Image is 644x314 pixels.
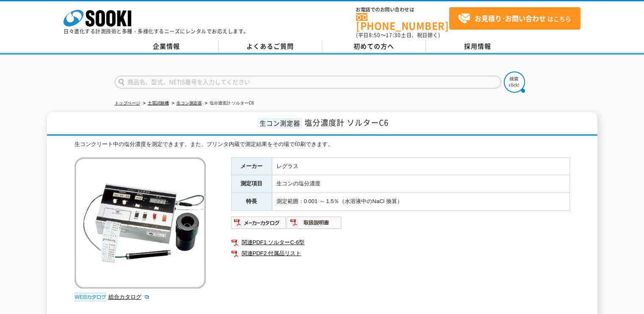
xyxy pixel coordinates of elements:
[218,40,322,53] a: よくあるご質問
[356,7,449,12] span: お電話でのお問い合わせは
[426,40,530,53] a: 採用情報
[75,293,106,301] img: webカタログ
[231,221,287,228] a: メーカーカタログ
[148,101,169,105] a: 土質試験機
[64,29,249,34] p: 日々進化する計測技術と多種・多様化するニーズにレンタルでお応えします。
[115,40,218,53] a: 企業情報
[504,72,525,93] img: btn_search.png
[322,40,426,53] a: 初めての方へ
[231,157,272,175] th: メーカー
[257,118,302,128] span: 生コン測定器
[75,140,570,149] div: 生コンクリート中の塩分濃度を測定できます。また、プリンタ内蔵で測定結果をその場で印刷できます。
[231,237,570,248] a: 関連PDF1 ソルターC-6型
[231,216,287,229] img: メーカーカタログ
[231,175,272,193] th: 測定項目
[356,13,449,30] a: [PHONE_NUMBER]
[272,193,569,211] td: 測定範囲：0.001 ～ 1.5％（水溶液中のNaCl 換算）
[108,294,150,300] a: 総合カタログ
[177,101,202,105] a: 生コン測定器
[115,101,140,105] a: トップページ
[458,12,571,25] span: はこちら
[231,248,570,259] a: 関連PDF2 付属品リスト
[75,157,206,289] img: 塩分濃度計 ソルターC6
[115,76,501,88] input: 商品名、型式、NETIS番号を入力してください
[231,193,272,211] th: 特長
[356,31,440,39] span: (平日 ～ 土日、祝日除く)
[386,31,401,39] span: 17:30
[203,99,254,108] li: 塩分濃度計 ソルターC6
[475,13,546,23] strong: お見積り･お問い合わせ
[304,117,389,128] span: 塩分濃度計 ソルターC6
[287,216,342,229] img: 取扱説明書
[354,41,394,51] span: 初めての方へ
[449,7,580,30] a: お見積り･お問い合わせはこちら
[272,175,569,193] td: 生コンの塩分濃度
[272,157,569,175] td: レグラス
[369,31,381,39] span: 8:50
[287,221,342,228] a: 取扱説明書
